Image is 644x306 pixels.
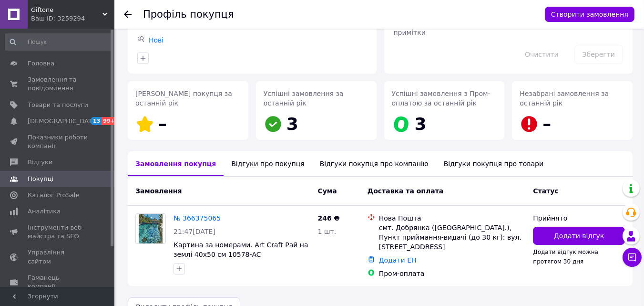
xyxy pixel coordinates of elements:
[158,114,167,134] span: –
[533,187,558,195] span: Статус
[31,6,102,14] span: Giftone
[623,248,642,267] button: Чат з покупцем
[143,9,234,20] h1: Профіль покупця
[286,114,298,134] span: 3
[312,151,436,176] div: Відгуки покупця про компанію
[28,207,61,216] span: Аналітика
[533,213,625,223] div: Прийнято
[174,228,215,235] span: 21:47[DATE]
[28,248,88,265] span: Управління сайтом
[139,214,163,243] img: Фото товару
[31,14,114,23] div: Ваш ID: 3259294
[91,117,102,125] span: 13
[379,213,526,223] div: Нова Пошта
[28,175,53,183] span: Покупці
[415,114,427,134] span: 3
[28,117,98,126] span: [DEMOGRAPHIC_DATA]
[28,158,52,167] span: Відгуки
[264,90,344,107] span: Успішні замовлення за останній рік
[542,114,551,134] span: –
[379,269,526,278] div: Пром-оплата
[317,228,336,235] span: 1 шт.
[5,33,112,51] input: Пошук
[174,241,308,258] a: Картина за номерами. Art Craft Рай на землі 40х50 см 10578-AC
[317,187,337,195] span: Cума
[28,101,88,109] span: Товари та послуги
[124,10,132,19] div: Повернутися назад
[135,90,232,107] span: [PERSON_NAME] покупця за останній рік
[28,59,54,68] span: Головна
[135,213,166,244] a: Фото товару
[135,187,182,195] span: Замовлення
[436,151,551,176] div: Відгуки покупця про товари
[554,231,604,241] span: Додати відгук
[379,256,417,264] a: Додати ЕН
[533,227,625,245] button: Додати відгук
[149,36,164,44] a: Нові
[379,223,526,252] div: смт. Добрянка ([GEOGRAPHIC_DATA].), Пункт приймання-видачі (до 30 кг): вул. [STREET_ADDRESS]
[224,151,312,176] div: Відгуки про покупця
[533,249,598,265] span: Додати відгук можна протягом 30 дня
[28,133,88,150] span: Показники роботи компанії
[28,191,79,200] span: Каталог ProSale
[545,7,634,22] button: Створити замовлення
[368,187,444,195] span: Доставка та оплата
[28,75,88,93] span: Замовлення та повідомлення
[394,19,565,36] span: Відображається тільки вам, покупець не бачить примітки
[520,90,609,107] span: Незабрані замовлення за останній рік
[174,214,221,222] a: № 366375065
[28,274,88,291] span: Гаманець компанії
[317,214,339,222] span: 246 ₴
[128,151,224,176] div: Замовлення покупця
[102,117,117,125] span: 99+
[28,223,88,241] span: Інструменти веб-майстра та SEO
[392,90,491,107] span: Успішні замовлення з Пром-оплатою за останній рік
